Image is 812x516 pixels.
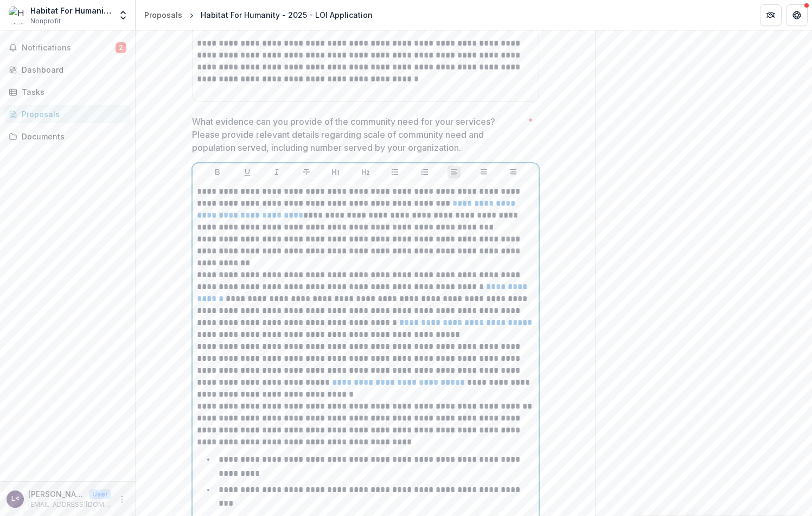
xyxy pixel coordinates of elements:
button: Heading 1 [329,165,342,179]
button: Heading 2 [359,165,372,179]
span: Notifications [22,43,116,53]
button: Align Left [447,165,461,179]
div: Dashboard [22,64,122,75]
a: Proposals [140,7,187,23]
button: Align Center [477,165,490,179]
div: Habitat For Humanity International Inc. [30,5,111,16]
button: Bold [211,165,224,179]
div: Habitat For Humanity - 2025 - LOI Application [201,9,373,21]
button: Italicize [270,165,283,179]
button: Open entity switcher [116,4,131,26]
p: [EMAIL_ADDRESS][DOMAIN_NAME] [28,500,111,509]
span: 2 [116,42,126,53]
a: Dashboard [4,61,131,79]
button: Notifications2 [4,39,131,56]
button: Ordered List [418,165,431,179]
a: Tasks [4,83,131,101]
nav: breadcrumb [140,7,377,23]
a: Proposals [4,105,131,123]
div: Proposals [144,9,182,21]
p: [PERSON_NAME] <[EMAIL_ADDRESS][DOMAIN_NAME]> <[EMAIL_ADDRESS][DOMAIN_NAME]> [28,488,85,500]
button: Partners [760,4,782,26]
p: User [89,489,111,499]
span: Nonprofit [30,16,61,26]
button: Get Help [786,4,808,26]
button: More [116,493,129,506]
a: Documents [4,128,131,145]
button: Bullet List [388,165,401,179]
button: Align Right [507,165,520,179]
p: What evidence can you provide of the community need for your services? Please provide relevant de... [192,115,523,154]
div: Lee <ljerstad@habitat.org> <ljerstad@habitat.org> [11,495,20,502]
button: Underline [241,165,254,179]
img: Habitat For Humanity International Inc. [9,7,26,24]
div: Documents [22,131,122,142]
div: Proposals [22,109,122,120]
div: Tasks [22,86,122,98]
button: Strike [300,165,313,179]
